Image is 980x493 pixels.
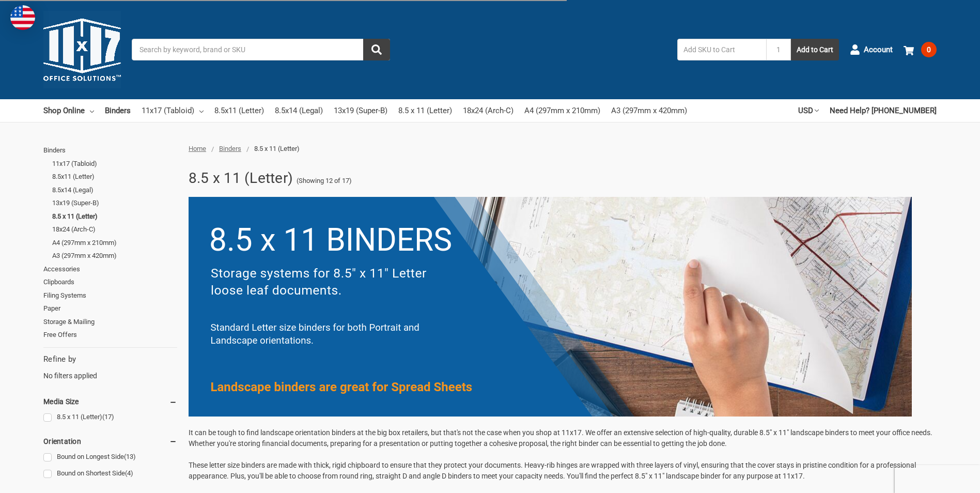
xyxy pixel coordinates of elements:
a: Home [189,145,206,152]
img: duty and tax information for United States [10,5,35,30]
a: 8.5x14 (Legal) [52,183,177,197]
h5: Orientation [43,435,177,448]
span: (17) [102,413,114,421]
a: A3 (297mm x 420mm) [611,99,687,122]
a: Need Help? [PHONE_NUMBER] [830,99,937,122]
a: Shop Online [43,99,94,122]
span: (4) [125,469,133,477]
a: 11x17 (Tabloid) [52,157,177,171]
span: Account [864,44,893,56]
a: Bound on Longest Side [43,450,177,464]
span: 0 [921,42,937,57]
a: Binders [43,144,177,157]
a: Paper [43,302,177,315]
a: USD [798,99,819,122]
span: (Showing 12 of 17) [297,176,352,186]
a: A3 (297mm x 420mm) [52,249,177,263]
a: Account [850,36,893,63]
h1: 8.5 x 11 (Letter) [189,165,293,192]
span: 8.5 x 11 (Letter) [254,145,300,152]
input: Add SKU to Cart [677,39,766,60]
a: Free Offers [43,328,177,342]
a: 8.5x14 (Legal) [275,99,323,122]
a: Binders [105,99,131,122]
iframe: Google Customer Reviews [895,465,980,493]
h5: Refine by [43,353,177,365]
img: 11x17.com [43,11,121,88]
a: Filing Systems [43,289,177,302]
a: 8.5x11 (Letter) [214,99,264,122]
img: 3.png [189,197,912,417]
h5: Media Size [43,395,177,408]
a: Storage & Mailing [43,315,177,329]
p: It can be tough to find landscape orientation binders at the big box retailers, but that's not th... [189,427,937,482]
a: 18x24 (Arch-C) [52,223,177,236]
a: Binders [219,145,241,152]
a: 18x24 (Arch-C) [463,99,514,122]
a: 0 [904,36,937,63]
button: Add to Cart [791,39,839,60]
a: A4 (297mm x 210mm) [524,99,600,122]
a: 8.5 x 11 (Letter) [43,410,177,424]
a: Accessories [43,263,177,276]
a: 8.5x11 (Letter) [52,170,177,183]
input: Search by keyword, brand or SKU [132,39,390,60]
a: 13x19 (Super-B) [52,196,177,210]
a: Clipboards [43,275,177,289]
div: No filters applied [43,353,177,381]
a: 13x19 (Super-B) [334,99,387,122]
a: 8.5 x 11 (Letter) [398,99,452,122]
a: 11x17 (Tabloid) [142,99,204,122]
a: Bound on Shortest Side [43,467,177,481]
span: (13) [124,453,136,460]
a: A4 (297mm x 210mm) [52,236,177,250]
a: 8.5 x 11 (Letter) [52,210,177,223]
